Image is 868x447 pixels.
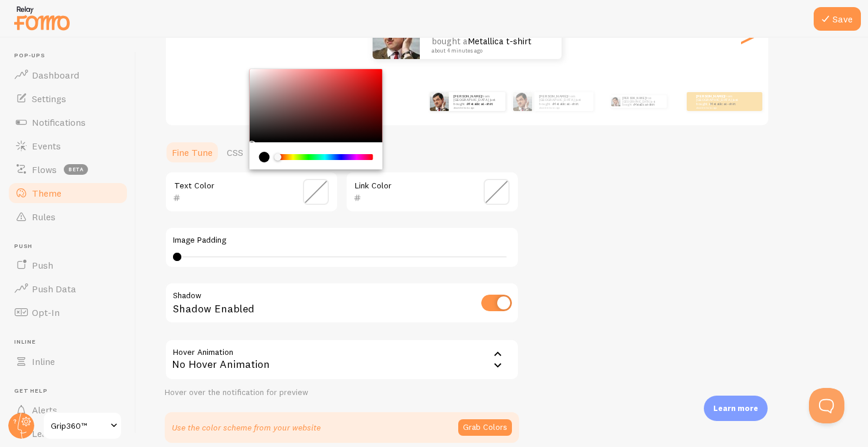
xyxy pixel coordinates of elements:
[14,387,129,395] span: Get Help
[43,412,122,440] a: Grip360™
[468,102,493,106] a: Metallica t-shirt
[696,106,742,109] small: about 4 minutes ago
[7,301,129,324] a: Opt-In
[622,95,662,108] p: from [GEOGRAPHIC_DATA] just bought a
[51,419,107,433] span: Grip360™
[453,106,500,109] small: about 4 minutes ago
[430,92,449,111] img: Fomo
[32,140,61,152] span: Events
[32,259,53,271] span: Push
[696,94,743,109] p: from [GEOGRAPHIC_DATA] just bought a
[634,103,654,106] a: Metallica t-shirt
[250,69,383,169] div: Chrome color picker
[64,164,88,175] span: beta
[704,396,768,421] div: Learn more
[458,419,512,436] button: Grab Colors
[7,110,129,134] a: Notifications
[32,355,55,367] span: Inline
[32,306,60,318] span: Opt-In
[14,243,129,250] span: Push
[32,93,66,105] span: Settings
[165,387,519,398] div: Hover over the notification for preview
[7,205,129,229] a: Rules
[32,211,56,223] span: Rules
[7,63,129,87] a: Dashboard
[468,35,531,47] a: Metallica t-shirt
[713,403,758,414] p: Learn more
[7,134,129,158] a: Events
[12,3,71,33] img: fomo-relay-logo-orange.svg
[220,141,250,164] a: CSS
[611,97,620,106] img: Fomo
[165,339,519,380] div: No Hover Animation
[7,277,129,301] a: Push Data
[165,141,220,164] a: Fine Tune
[32,164,57,175] span: Flows
[453,94,482,99] strong: [PERSON_NAME]
[696,94,725,99] strong: [PERSON_NAME]
[432,48,546,54] small: about 4 minutes ago
[453,94,501,109] p: from [GEOGRAPHIC_DATA] just bought a
[7,87,129,110] a: Settings
[32,187,61,199] span: Theme
[165,282,519,325] div: Shadow Enabled
[14,52,129,60] span: Pop-ups
[7,158,129,181] a: Flows beta
[539,106,588,109] small: about 4 minutes ago
[7,181,129,205] a: Theme
[553,102,579,106] a: Metallica t-shirt
[539,94,589,109] p: from [GEOGRAPHIC_DATA] just bought a
[622,96,646,100] strong: [PERSON_NAME]
[173,235,511,246] label: Image Padding
[14,338,129,346] span: Inline
[7,253,129,277] a: Push
[7,398,129,422] a: Alerts
[7,350,129,373] a: Inline
[172,422,321,433] p: Use the color scheme from your website
[32,116,86,128] span: Notifications
[809,388,844,423] iframe: Help Scout Beacon - Open
[539,94,567,99] strong: [PERSON_NAME]
[32,283,76,295] span: Push Data
[259,152,270,162] div: current color is #000000
[710,102,736,106] a: Metallica t-shirt
[32,69,79,81] span: Dashboard
[513,92,532,111] img: Fomo
[32,404,57,416] span: Alerts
